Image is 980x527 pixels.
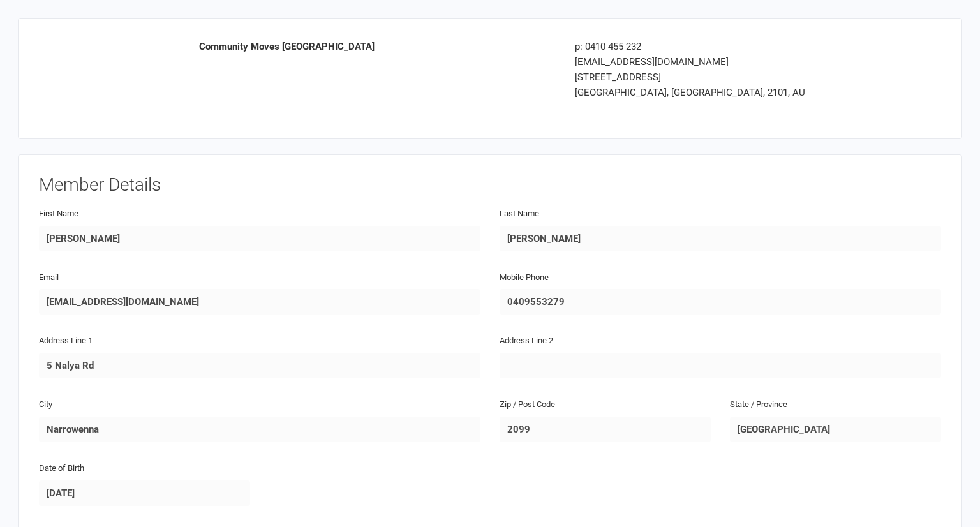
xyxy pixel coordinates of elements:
strong: Community Moves [GEOGRAPHIC_DATA] [199,41,375,52]
label: Zip / Post Code [500,398,555,412]
label: Address Line 1 [39,334,93,348]
h3: Member Details [39,175,941,195]
label: State / Province [730,398,787,412]
label: Address Line 2 [500,334,553,348]
div: [GEOGRAPHIC_DATA], [GEOGRAPHIC_DATA], 2101, AU [575,85,856,100]
label: First Name [39,207,78,221]
label: Date of Birth [39,462,84,475]
label: Email [39,271,59,285]
label: Last Name [500,207,539,221]
div: [EMAIL_ADDRESS][DOMAIN_NAME] [575,54,856,70]
div: [STREET_ADDRESS] [575,70,856,85]
label: City [39,398,52,412]
div: p: 0410 455 232 [575,39,856,54]
label: Mobile Phone [500,271,549,285]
